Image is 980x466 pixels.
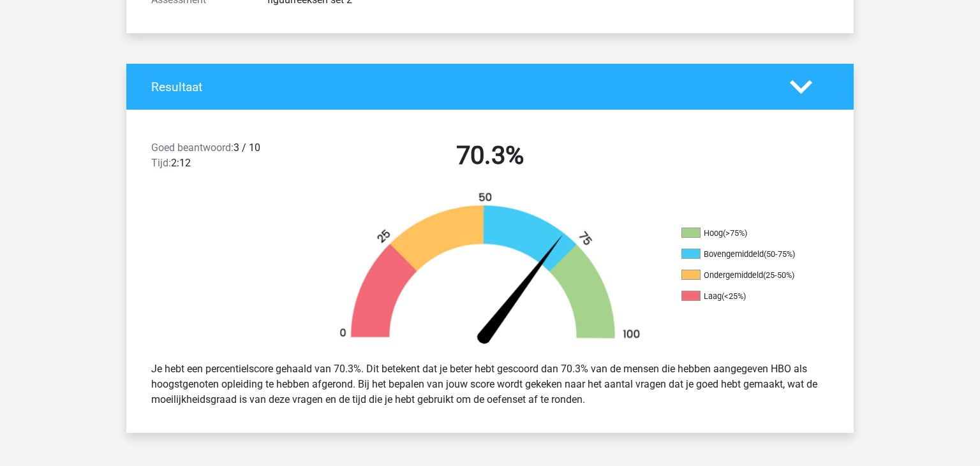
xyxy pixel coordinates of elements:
[151,157,171,169] span: Tijd:
[151,142,234,154] span: Goed beantwoord:
[318,191,662,351] img: 70.70fe67b65bcd.png
[681,249,809,260] li: Bovengemiddeld
[722,291,746,301] div: (<25%)
[142,356,838,412] div: Je hebt een percentielscore gehaald van 70.3%. Dit betekent dat je beter hebt gescoord dan 70.3% ...
[764,249,795,259] div: (50-75%)
[142,140,316,176] div: 3 / 10 2:12
[681,270,809,281] li: Ondergemiddeld
[151,80,771,94] h4: Resultaat
[723,228,747,238] div: (>75%)
[325,140,655,171] h2: 70.3%
[681,291,809,302] li: Laag
[681,228,809,239] li: Hoog
[763,270,794,280] div: (25-50%)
